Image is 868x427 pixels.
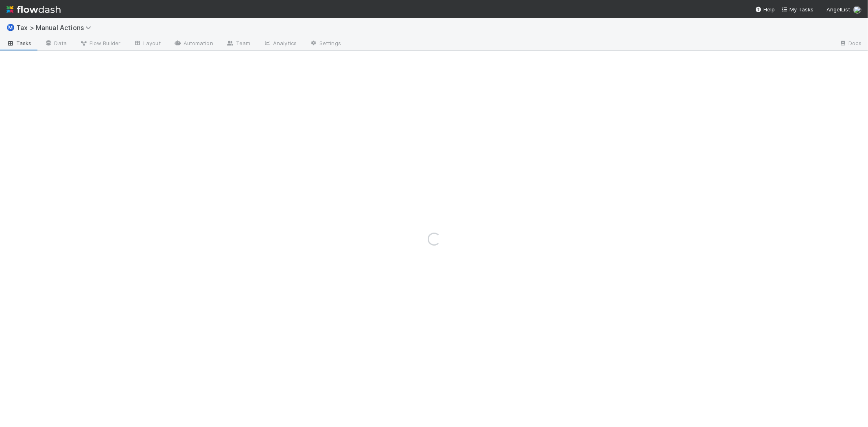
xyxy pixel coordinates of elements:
a: Analytics [257,37,303,50]
a: Settings [303,37,348,50]
span: Ⓜ️ [7,24,15,31]
a: Flow Builder [73,37,127,50]
img: avatar_66854b90-094e-431f-b713-6ac88429a2b8.png [853,6,861,14]
a: Docs [833,37,868,50]
a: Layout [127,37,167,50]
a: Automation [167,37,220,50]
div: Help [755,5,775,13]
a: Team [220,37,257,50]
a: Data [38,37,73,50]
span: Tasks [7,39,32,47]
span: Tax > Manual Actions [16,24,95,32]
span: My Tasks [781,6,813,13]
span: Flow Builder [80,39,120,47]
img: logo-inverted-e16ddd16eac7371096b0.svg [7,2,61,16]
a: My Tasks [781,5,813,13]
span: AngelList [826,6,850,13]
